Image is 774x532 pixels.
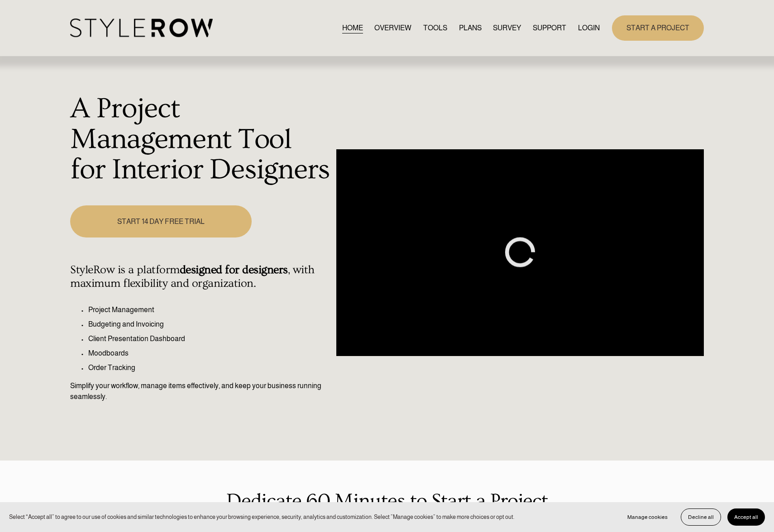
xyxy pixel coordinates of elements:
a: SURVEY [493,22,521,34]
p: Moodboards [88,348,331,359]
p: Order Tracking [88,362,331,373]
p: Client Presentation Dashboard [88,333,331,344]
a: OVERVIEW [374,22,411,34]
h4: StyleRow is a platform , with maximum flexibility and organization. [70,263,331,290]
img: StyleRow [70,19,213,37]
button: Manage cookies [621,508,674,526]
a: LOGIN [578,22,600,34]
span: Accept all [734,514,758,520]
p: Select “Accept all” to agree to our use of cookies and similar technologies to enhance your brows... [9,513,515,521]
span: Manage cookies [627,514,668,520]
a: HOME [342,22,363,34]
p: Budgeting and Invoicing [88,319,331,330]
a: PLANS [459,22,482,34]
a: folder dropdown [533,22,566,34]
span: SUPPORT [533,23,566,33]
strong: designed for designers [180,263,288,276]
a: START A PROJECT [612,15,704,40]
a: TOOLS [423,22,447,34]
span: Decline all [688,514,714,520]
p: Simplify your workflow, manage items effectively, and keep your business running seamlessly. [70,380,331,402]
h1: A Project Management Tool for Interior Designers [70,94,331,185]
a: START 14 DAY FREE TRIAL [70,205,251,237]
p: Project Management [88,304,331,315]
button: Accept all [727,508,765,526]
button: Decline all [681,508,721,526]
p: Dedicate 60 Minutes to Start a Project [70,486,704,516]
